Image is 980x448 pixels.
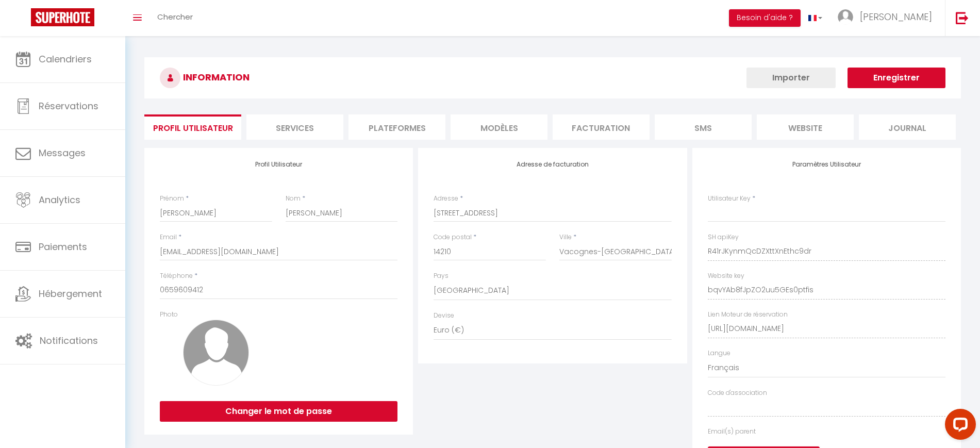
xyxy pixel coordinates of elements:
[160,233,177,242] label: Email
[559,233,572,242] label: Ville
[746,68,836,88] button: Importer
[160,310,178,320] label: Photo
[160,161,397,168] h4: Profil Utilisateur
[838,9,853,25] img: ...
[40,334,98,347] span: Notifications
[39,240,87,253] span: Paiements
[708,161,945,168] h4: Paramètres Utilisateur
[708,388,767,398] label: Code d'association
[39,146,86,159] span: Messages
[848,68,945,88] button: Enregistrer
[708,427,756,437] label: Email(s) parent
[708,349,730,358] label: Langue
[708,310,788,320] label: Lien Moteur de réservation
[348,114,445,140] li: Plateformes
[39,287,102,300] span: Hébergement
[286,194,301,204] label: Nom
[31,8,94,26] img: Super Booking
[39,193,80,206] span: Analytics
[937,405,980,448] iframe: LiveChat chat widget
[553,114,650,140] li: Facturation
[757,114,854,140] li: website
[708,271,744,281] label: Website key
[655,114,752,140] li: SMS
[860,10,932,23] span: [PERSON_NAME]
[708,194,751,204] label: Utilisateur Key
[434,311,454,321] label: Devise
[434,271,449,281] label: Pays
[144,57,961,98] h3: INFORMATION
[859,114,956,140] li: Journal
[434,194,458,204] label: Adresse
[246,114,343,140] li: Services
[39,53,92,65] span: Calendriers
[160,194,184,204] label: Prénom
[160,401,397,422] button: Changer le mot de passe
[956,11,969,24] img: logout
[183,320,249,386] img: avatar.png
[451,114,547,140] li: MODÈLES
[39,99,98,112] span: Réservations
[434,161,671,168] h4: Adresse de facturation
[729,9,801,27] button: Besoin d'aide ?
[708,233,739,242] label: SH apiKey
[157,11,193,22] span: Chercher
[144,114,241,140] li: Profil Utilisateur
[160,271,193,281] label: Téléphone
[434,233,472,242] label: Code postal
